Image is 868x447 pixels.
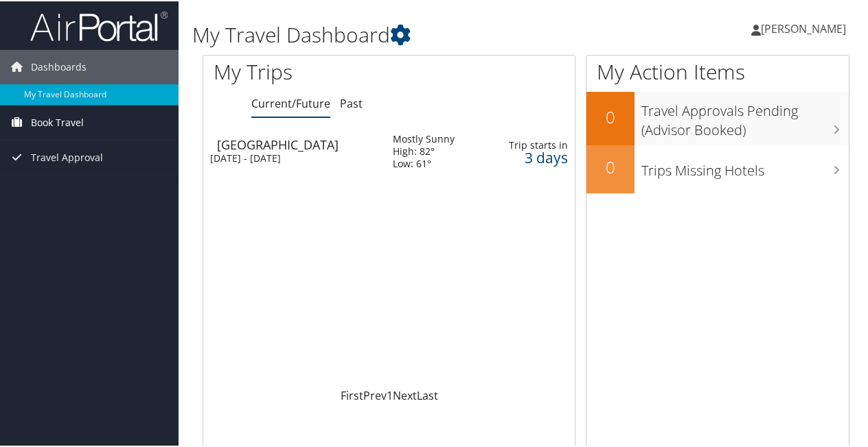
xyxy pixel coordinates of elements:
div: 3 days [497,150,568,162]
span: Book Travel [31,104,84,138]
div: Mostly Sunny [393,132,455,144]
div: High: 82° [393,144,455,156]
h1: My Trips [214,56,410,85]
span: [PERSON_NAME] [761,20,846,35]
a: 1 [387,387,393,402]
h2: 0 [586,154,635,178]
a: [PERSON_NAME] [751,7,860,48]
div: [DATE] - [DATE] [210,151,372,163]
span: Dashboards [31,49,87,83]
a: Current/Future [251,95,330,110]
h3: Trips Missing Hotels [641,153,849,179]
div: Low: 61° [393,156,455,169]
a: Last [417,387,438,402]
span: Travel Approval [31,139,103,173]
div: [GEOGRAPHIC_DATA] [217,137,379,149]
a: 0Travel Approvals Pending (Advisor Booked) [586,90,849,143]
a: First [341,387,363,402]
a: Next [393,387,417,402]
h2: 0 [586,104,635,128]
h1: My Action Items [586,56,849,85]
img: airportal-logo.png [30,9,168,41]
h1: My Travel Dashboard [192,19,637,48]
a: 0Trips Missing Hotels [586,144,849,192]
a: Past [340,95,363,110]
a: Prev [363,387,387,402]
div: Trip starts in [497,138,568,150]
h3: Travel Approvals Pending (Advisor Booked) [641,93,849,138]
